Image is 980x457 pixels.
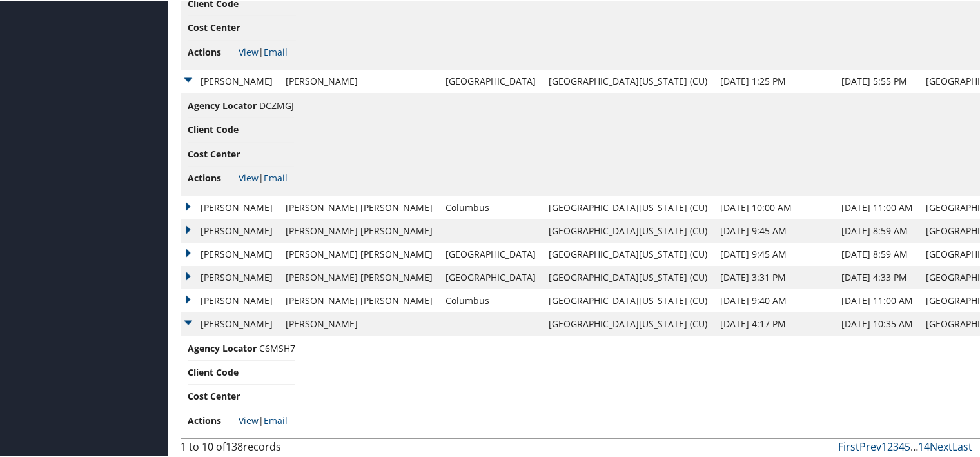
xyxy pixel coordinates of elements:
td: [PERSON_NAME] [181,241,279,265]
td: [GEOGRAPHIC_DATA][US_STATE] (CU) [542,311,714,334]
span: Actions [188,44,236,58]
a: Prev [859,438,881,452]
td: [PERSON_NAME] [181,195,279,218]
td: [PERSON_NAME] [PERSON_NAME] [279,195,439,218]
span: Actions [188,412,236,427]
td: [DATE] 4:17 PM [714,311,835,334]
td: Columbus [439,195,542,218]
td: [GEOGRAPHIC_DATA] [439,241,542,265]
td: [PERSON_NAME] [PERSON_NAME] [279,288,439,311]
td: [PERSON_NAME] [279,311,439,334]
a: View [239,170,259,183]
span: Cost Center [188,388,240,402]
td: [DATE] 1:25 PM [714,68,835,92]
span: … [910,438,918,452]
a: 1 [881,438,887,452]
a: 5 [905,438,910,452]
td: [DATE] 10:35 AM [835,311,919,334]
td: [GEOGRAPHIC_DATA][US_STATE] (CU) [542,195,714,218]
td: [PERSON_NAME] [181,218,279,241]
span: Client Code [188,364,239,378]
span: | [239,45,288,57]
a: 14 [918,438,930,452]
a: View [239,45,259,57]
td: [DATE] 10:00 AM [714,195,835,218]
span: Agency Locator [188,97,257,112]
a: View [239,413,259,425]
td: [PERSON_NAME] [181,288,279,311]
span: C6MSH7 [259,341,295,353]
td: [DATE] 11:00 AM [835,288,919,311]
td: [PERSON_NAME] [PERSON_NAME] [279,218,439,241]
span: Cost Center [188,19,240,34]
a: 3 [893,438,899,452]
a: Email [264,45,288,57]
td: [DATE] 11:00 AM [835,195,919,218]
td: [PERSON_NAME] [181,265,279,288]
td: [GEOGRAPHIC_DATA][US_STATE] (CU) [542,288,714,311]
a: Last [952,438,972,452]
span: 138 [226,438,243,452]
td: [DATE] 9:45 AM [714,218,835,241]
td: Columbus [439,288,542,311]
td: [DATE] 9:40 AM [714,288,835,311]
span: | [239,413,288,425]
td: [GEOGRAPHIC_DATA] [439,265,542,288]
span: Agency Locator [188,340,257,354]
a: 2 [887,438,893,452]
td: [PERSON_NAME] [279,68,439,92]
td: [GEOGRAPHIC_DATA][US_STATE] (CU) [542,68,714,92]
td: [DATE] 5:55 PM [835,68,919,92]
td: [GEOGRAPHIC_DATA][US_STATE] (CU) [542,218,714,241]
td: [PERSON_NAME] [181,311,279,334]
span: | [239,170,288,183]
a: 4 [899,438,905,452]
td: [DATE] 8:59 AM [835,241,919,265]
td: [GEOGRAPHIC_DATA][US_STATE] (CU) [542,265,714,288]
a: Email [264,170,288,183]
a: First [838,438,859,452]
span: Actions [188,170,236,184]
td: [DATE] 8:59 AM [835,218,919,241]
span: Cost Center [188,146,240,160]
td: [GEOGRAPHIC_DATA][US_STATE] (CU) [542,241,714,265]
td: [PERSON_NAME] [PERSON_NAME] [279,241,439,265]
td: [GEOGRAPHIC_DATA] [439,68,542,92]
span: Client Code [188,121,239,136]
td: [PERSON_NAME] [181,68,279,92]
td: [DATE] 3:31 PM [714,265,835,288]
td: [DATE] 4:33 PM [835,265,919,288]
td: [PERSON_NAME] [PERSON_NAME] [279,265,439,288]
a: Next [930,438,952,452]
span: DCZMGJ [259,98,294,110]
td: [DATE] 9:45 AM [714,241,835,265]
a: Email [264,413,288,425]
